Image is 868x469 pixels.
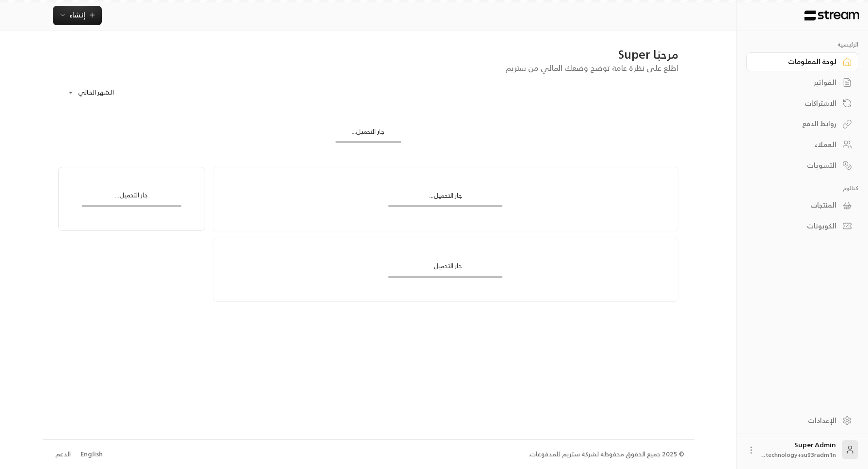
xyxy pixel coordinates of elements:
[746,156,858,175] a: التسويات
[69,9,85,21] span: إنشاء
[762,440,836,459] div: Super Admin
[388,261,502,275] div: جار التحميل...
[80,450,103,459] div: English
[758,200,836,210] div: المنتجات
[758,78,836,87] div: الفواتير
[762,450,836,460] span: technology+su93radm1n...
[58,47,678,62] div: مرحبًا Super
[758,140,836,149] div: العملاء
[746,135,858,154] a: العملاء
[388,191,502,205] div: جار التحميل...
[746,73,858,92] a: الفواتير
[746,94,858,113] a: الاشتراكات
[758,57,836,66] div: لوحة المعلومات
[52,446,74,463] a: الدعم
[746,217,858,236] a: الكوبونات
[63,80,135,105] div: الشهر الحالي
[746,184,858,192] p: كتالوج
[82,191,181,205] div: جار التحميل...
[746,52,858,71] a: لوحة المعلومات
[804,10,860,21] img: Logo
[758,416,836,425] div: الإعدادات
[758,119,836,129] div: روابط الدفع
[758,161,836,170] div: التسويات
[746,114,858,133] a: روابط الدفع
[746,196,858,215] a: المنتجات
[53,6,102,25] button: إنشاء
[505,61,678,75] span: اطلع على نظرة عامة توضح وضعك المالي من ستريم
[758,98,836,108] div: الاشتراكات
[336,127,401,141] div: جار التحميل...
[746,41,858,49] p: الرئيسية
[529,450,684,459] div: © 2025 جميع الحقوق محفوظة لشركة ستريم للمدفوعات.
[758,221,836,231] div: الكوبونات
[746,411,858,430] a: الإعدادات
